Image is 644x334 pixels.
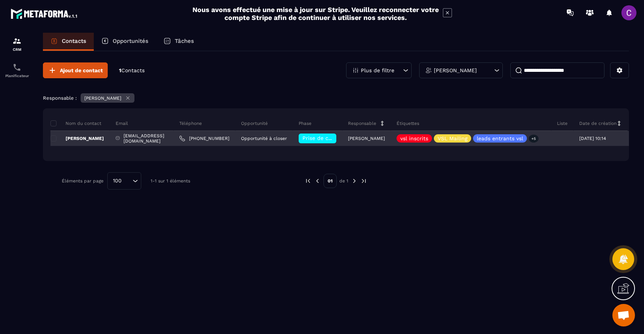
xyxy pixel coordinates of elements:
[110,177,124,185] span: 100
[612,304,635,326] div: Ouvrir le chat
[62,178,104,184] p: Éléments par page
[557,120,568,126] p: Liste
[121,67,145,73] span: Contacts
[348,120,376,126] p: Responsable
[179,120,202,126] p: Téléphone
[241,136,287,141] p: Opportunité à closer
[151,178,190,184] p: 1-1 sur 1 éléments
[241,120,268,126] p: Opportunité
[175,38,194,44] p: Tâches
[324,174,337,188] p: 01
[12,36,21,46] img: formation
[299,120,311,126] p: Phase
[94,33,156,51] a: Opportunités
[348,136,385,141] p: [PERSON_NAME]
[397,120,419,126] p: Étiquettes
[2,47,32,52] p: CRM
[43,33,94,51] a: Contacts
[43,95,77,101] p: Responsable :
[2,74,32,78] p: Planificateur
[314,178,321,184] img: prev
[50,135,104,141] p: [PERSON_NAME]
[119,67,145,74] p: 1
[124,177,131,185] input: Search for option
[529,135,539,143] p: +5
[305,178,311,184] img: prev
[2,57,32,83] a: schedulerschedulerPlanificateur
[360,178,367,184] img: next
[179,135,229,141] a: [PHONE_NUMBER]
[60,67,103,74] span: Ajout de contact
[11,7,78,20] img: logo
[438,136,467,141] p: VSL Mailing
[116,120,128,126] p: Email
[12,63,21,72] img: scheduler
[361,68,394,73] p: Plus de filtre
[84,96,121,101] p: [PERSON_NAME]
[113,38,148,44] p: Opportunités
[156,33,201,51] a: Tâches
[302,135,372,141] span: Prise de contact effectuée
[434,68,477,73] p: [PERSON_NAME]
[50,120,101,126] p: Nom du contact
[339,178,348,184] p: de 1
[62,38,86,44] p: Contacts
[400,136,428,141] p: vsl inscrits
[477,136,523,141] p: leads entrants vsl
[351,178,358,184] img: next
[192,6,439,21] h2: Nous avons effectué une mise à jour sur Stripe. Veuillez reconnecter votre compte Stripe afin de ...
[579,120,617,126] p: Date de création
[107,172,141,190] div: Search for option
[43,62,108,78] button: Ajout de contact
[579,136,606,141] p: [DATE] 10:14
[2,31,32,57] a: formationformationCRM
